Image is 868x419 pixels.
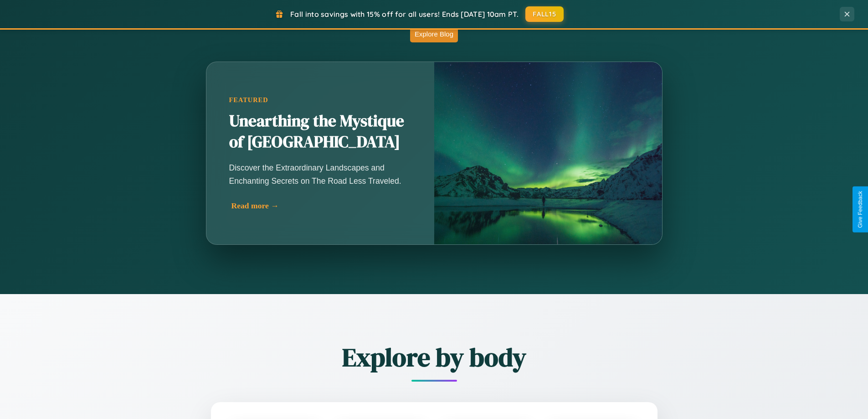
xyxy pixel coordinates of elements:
[857,191,863,228] div: Give Feedback
[410,26,458,42] button: Explore Blog
[229,96,411,104] div: Featured
[229,161,411,187] p: Discover the Extraordinary Landscapes and Enchanting Secrets on The Road Less Traveled.
[231,201,414,211] div: Read more →
[161,340,708,375] h2: Explore by body
[525,6,564,22] button: FALL15
[229,111,411,153] h2: Unearthing the Mystique of [GEOGRAPHIC_DATA]
[290,10,519,19] span: Fall into savings with 15% off for all users! Ends [DATE] 10am PT.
